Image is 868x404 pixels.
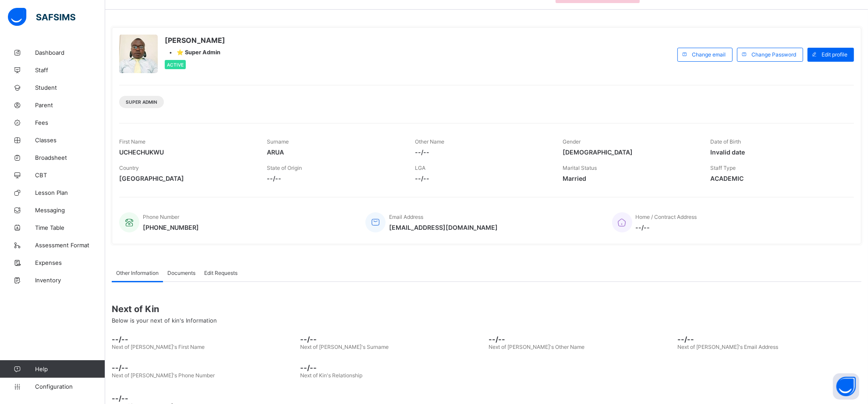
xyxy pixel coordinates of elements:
[636,224,697,231] span: --/--
[35,49,105,56] span: Dashboard
[692,51,726,58] span: Change email
[267,175,401,182] span: --/--
[35,224,105,231] span: Time Table
[112,394,861,403] span: --/--
[35,277,105,284] span: Inventory
[204,270,237,276] span: Edit Requests
[119,148,254,156] span: UCHECHUKWU
[563,148,697,156] span: [DEMOGRAPHIC_DATA]
[35,67,105,74] span: Staff
[35,259,105,266] span: Expenses
[415,148,549,156] span: --/--
[563,138,581,145] span: Gender
[415,175,549,182] span: --/--
[267,138,289,145] span: Surname
[35,242,105,249] span: Assessment Format
[8,8,75,26] img: safsims
[751,51,796,58] span: Change Password
[35,365,105,372] span: Help
[489,344,585,350] span: Next of [PERSON_NAME]'s Other Name
[126,99,157,105] span: Super Admin
[167,270,195,276] span: Documents
[267,148,401,156] span: ARUA
[165,36,225,45] span: [PERSON_NAME]
[35,137,105,144] span: Classes
[711,138,741,145] span: Date of Birth
[300,335,484,344] span: --/--
[112,335,296,344] span: --/--
[112,317,217,324] span: Below is your next of kin's Information
[143,224,199,231] span: [PHONE_NUMBER]
[35,119,105,126] span: Fees
[711,148,845,156] span: Invalid date
[35,102,105,109] span: Parent
[112,344,205,350] span: Next of [PERSON_NAME]'s First Name
[489,335,673,344] span: --/--
[267,165,302,171] span: State of Origin
[300,344,389,350] span: Next of [PERSON_NAME]'s Surname
[35,84,105,91] span: Student
[35,207,105,214] span: Messaging
[677,335,861,344] span: --/--
[143,214,179,220] span: Phone Number
[563,165,597,171] span: Marital Status
[833,373,859,400] button: Open asap
[112,363,296,372] span: --/--
[119,165,139,171] span: Country
[636,214,697,220] span: Home / Contract Address
[822,51,847,58] span: Edit profile
[711,175,845,182] span: ACADEMIC
[415,165,425,171] span: LGA
[300,372,362,379] span: Next of Kin's Relationship
[116,270,159,276] span: Other Information
[177,49,220,56] span: ⭐ Super Admin
[35,383,105,390] span: Configuration
[711,165,736,171] span: Staff Type
[415,138,444,145] span: Other Name
[165,49,225,56] div: •
[677,344,778,350] span: Next of [PERSON_NAME]'s Email Address
[167,62,184,67] span: Active
[119,175,254,182] span: [GEOGRAPHIC_DATA]
[119,138,145,145] span: First Name
[563,175,697,182] span: Married
[35,154,105,161] span: Broadsheet
[112,304,861,314] span: Next of Kin
[300,363,484,372] span: --/--
[35,189,105,196] span: Lesson Plan
[112,372,215,379] span: Next of [PERSON_NAME]'s Phone Number
[389,224,498,231] span: [EMAIL_ADDRESS][DOMAIN_NAME]
[35,172,105,179] span: CBT
[389,214,423,220] span: Email Address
